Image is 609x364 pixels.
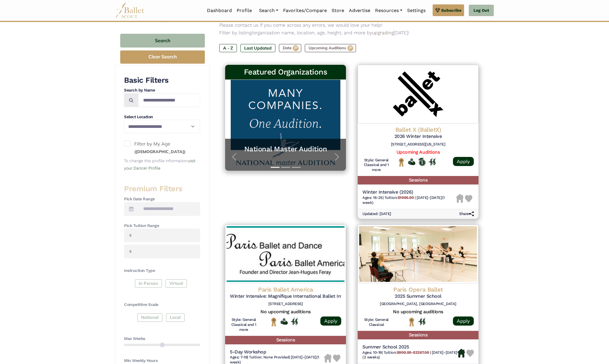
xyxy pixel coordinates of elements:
h3: Basic Filters [124,75,200,85]
span: [DATE]-[DATE] (2 weeks) [362,350,457,360]
h6: [STREET_ADDRESS][US_STATE] [362,142,474,147]
img: Logo [358,65,478,123]
b: $900.00-$2267.00 [397,350,429,355]
img: Offers Financial Aid [408,158,415,165]
img: Heart [333,355,340,362]
h5: Winter Intensive (2026) [362,189,456,195]
a: National Master Audition [231,145,340,154]
span: Subscribe [441,7,461,13]
label: Date [279,44,301,52]
a: Resources [373,4,405,17]
input: Search by names... [138,93,200,107]
img: Offers Scholarship [418,158,426,166]
h5: Summer School 2025 [362,344,457,350]
label: Filter by My Age [124,140,200,155]
a: Profile [234,4,254,17]
label: Last Updated [240,44,275,52]
h5: Sessions [358,331,478,339]
small: To change this profile information, [124,158,195,171]
a: Settings [405,4,428,17]
a: Apply [320,316,341,326]
h6: Style: General Classical and 1 more [230,317,258,332]
img: National [408,317,415,326]
a: Apply [453,316,474,326]
h4: Search by Name [124,87,200,93]
h6: Style: General Classical [362,317,390,327]
h3: Premium Filters [124,184,200,194]
small: ([DEMOGRAPHIC_DATA]) [134,149,185,154]
h6: Updated: [DATE] [362,211,391,216]
img: Heart [466,350,474,357]
a: Apply [453,157,474,166]
b: $1000.00 [398,195,414,200]
h4: Ballet X (BalletX) [362,126,474,133]
a: Search [257,4,281,17]
img: In Person [429,158,436,165]
img: Offers Financial Aid [280,318,288,325]
img: gem.svg [435,7,440,13]
h5: No upcoming auditions [362,309,474,315]
img: National [270,317,277,326]
a: Favorites/Compare [281,4,329,17]
h4: Max Weeks [124,336,200,342]
h5: No upcoming auditions [230,309,341,315]
span: Tuition: [384,350,430,355]
h5: Winter Intensive: Magnifique International Ballet Intensive [230,293,341,299]
span: Ages: 10-19 [362,350,382,355]
img: Logo [225,225,346,283]
h4: Paris Opera Ballet [362,286,474,293]
a: upgrading [372,30,394,35]
img: National [398,158,405,167]
a: Store [329,4,347,17]
button: Search [120,34,205,48]
img: In Person [291,318,298,325]
img: Housing Unavailable [456,194,464,203]
h6: | | [362,195,456,205]
h4: Pick Tuition Range [124,223,200,229]
h4: Select Location [124,114,200,120]
h3: Featured Organizations [230,67,341,77]
label: Upcoming Auditions [305,44,356,52]
button: Slide 1 [271,164,280,171]
span: Ages: 16-25 [362,195,383,200]
img: Heart [465,195,472,202]
h5: 5-Day Workshop [230,349,324,355]
h6: Style: General Classical and 1 more [362,158,390,173]
h4: Pick Date Range [124,196,200,202]
h6: | | [362,350,457,360]
a: Dashboard [205,4,234,17]
img: Logo [358,225,478,283]
img: In Person [418,318,426,325]
h4: Competitive Scale [124,302,200,308]
h6: Share [459,211,474,216]
h6: [GEOGRAPHIC_DATA], [GEOGRAPHIC_DATA] [362,302,474,307]
button: Slide 3 [292,164,301,171]
h4: Instruction Type [124,268,200,274]
h4: Paris Ballet America [230,286,341,293]
h4: Min Weekly Hours [124,358,200,364]
span: [DATE]-[DATE] (1 week) [362,195,445,205]
h5: 2026 Winter Intensive [362,133,474,140]
h5: Sessions [358,176,478,184]
button: Slide 2 [281,164,290,171]
img: Housing Available [457,349,465,358]
span: Tuition: None Provided [249,355,289,359]
h6: [STREET_ADDRESS] [230,302,341,307]
p: Filter by listing/organization name, location, age, height, and more by [DATE]! [219,29,484,37]
a: Subscribe [433,4,464,16]
button: Clear Search [120,50,205,64]
a: Log Out [469,5,494,16]
p: Please contact us if you come across any errors, we would love your help! [219,21,484,29]
label: A - Z [219,44,237,52]
h5: Sessions [225,336,346,344]
a: Advertise [347,4,373,17]
a: Upcoming Auditions [396,149,440,155]
h5: 2025 Summer School [362,293,474,299]
span: Tuition: [384,195,415,200]
img: Housing Unavailable [324,354,332,363]
span: Ages: 7-19 [230,355,247,359]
